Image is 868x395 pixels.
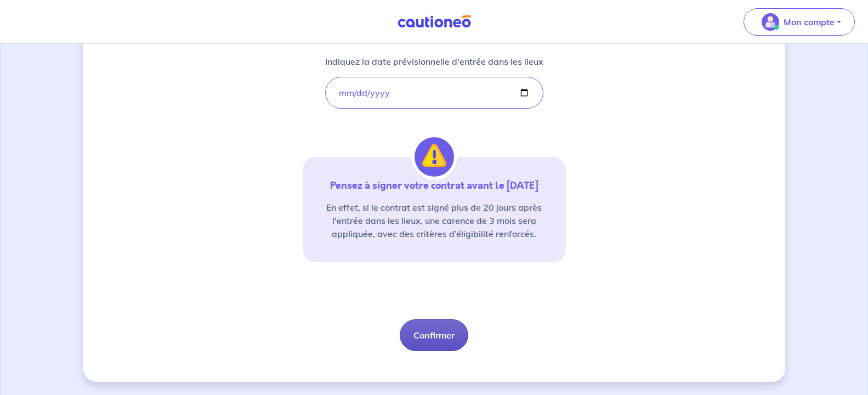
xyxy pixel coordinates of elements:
p: Pensez à signer votre contrat avant le [DATE] [316,179,553,192]
input: lease-signed-date-placeholder [325,77,543,109]
p: Mon compte [784,15,835,29]
p: En effet, si le contrat est signé plus de 20 jours après l'entrée dans les lieux, une carence de ... [316,201,553,240]
button: illu_account_valid_menu.svgMon compte [744,8,855,36]
img: illu_account_valid_menu.svg [762,13,779,31]
p: Indiquez la date prévisionnelle d'entrée dans les lieux [325,55,543,68]
img: Cautioneo [393,15,475,29]
img: illu_alert.svg [415,137,454,177]
button: Confirmer [400,319,468,351]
